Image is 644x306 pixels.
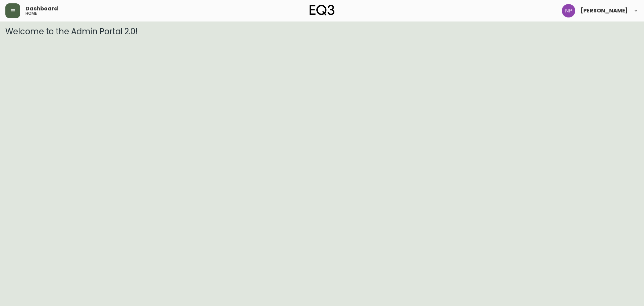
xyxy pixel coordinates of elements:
[310,5,334,15] img: logo
[25,11,37,15] h5: home
[581,8,628,13] span: [PERSON_NAME]
[5,27,639,36] h3: Welcome to the Admin Portal 2.0!
[25,6,58,11] span: Dashboard
[562,4,575,17] img: 50f1e64a3f95c89b5c5247455825f96f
